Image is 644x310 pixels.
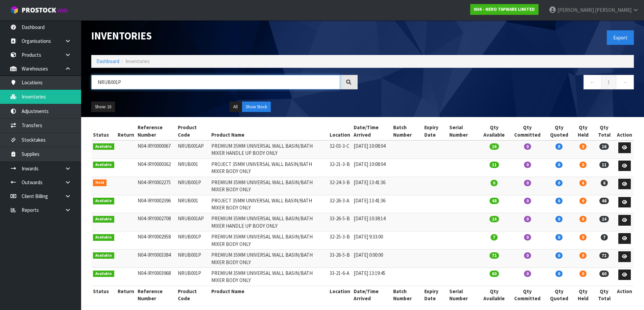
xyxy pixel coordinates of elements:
[555,216,563,222] span: 0
[176,250,209,268] td: NRUB001P
[91,122,116,140] th: Status
[579,180,587,186] span: 6
[557,7,594,13] span: [PERSON_NAME]
[328,195,352,213] td: 32-26-3-A
[470,4,539,15] a: N04 - NERO TAPWARE LIMITED
[490,198,499,204] span: 48
[448,286,479,304] th: Serial Number
[593,122,615,140] th: Qty Total
[579,252,587,259] span: 0
[599,252,609,259] span: 72
[524,143,531,150] span: 0
[10,6,19,14] img: cube-alt.png
[125,58,150,64] span: Inventories
[352,213,391,231] td: [DATE] 10:38:14
[545,122,573,140] th: Qty Quoted
[352,122,391,140] th: Date/Time Arrived
[91,75,340,89] input: Search inventories
[57,7,68,14] small: WMS
[599,198,609,204] span: 48
[116,286,136,304] th: Return
[524,198,531,204] span: 0
[391,122,423,140] th: Batch Number
[555,162,563,168] span: 0
[491,234,498,241] span: 7
[524,216,531,222] span: 0
[210,177,328,195] td: PREMIUM 35MM UNIVERSAL WALL BASIN/BATH MIXER BODY ONLY
[136,286,176,304] th: Reference Number
[328,213,352,231] td: 33-26-5-B
[509,122,545,140] th: Qty Committed
[136,231,176,250] td: N04-IRY0002958
[176,267,209,286] td: NRUB001P
[524,252,531,259] span: 0
[579,143,587,150] span: 0
[615,286,634,304] th: Action
[210,213,328,231] td: PREMIUM 35MM UNIVERSAL WALL BASIN/BATH MIXER HANDLE UP BODY ONLY
[352,286,391,304] th: Date/Time Arrived
[607,30,634,45] button: Export
[136,267,176,286] td: N04-IRY0003968
[116,122,136,140] th: Return
[352,159,391,177] td: [DATE] 10:08:04
[579,198,587,204] span: 0
[601,234,608,241] span: 7
[210,195,328,213] td: PROJECT 35MM UNIVERSAL WALL BASIN/BATH MIXER BODY ONLY
[474,6,535,12] strong: N04 - NERO TAPWARE LIMITED
[615,122,634,140] th: Action
[210,140,328,159] td: PREMIUM 35MM UNIVERSAL WALL BASIN/BATH MIXER HANDLE UP BODY ONLY
[490,143,499,150] span: 16
[210,159,328,177] td: PROJECT 35MM UNIVERSAL WALL BASIN/BATH MIXER BODY ONLY
[479,122,509,140] th: Qty Available
[91,30,358,41] h1: Inventories
[328,159,352,177] td: 32-21-3-B
[93,143,114,150] span: Available
[352,140,391,159] td: [DATE] 10:08:04
[599,162,609,168] span: 11
[93,216,114,223] span: Available
[136,250,176,268] td: N04-IRY0003384
[555,234,563,241] span: 0
[579,216,587,222] span: 0
[328,140,352,159] td: 32-03-3-C
[448,122,479,140] th: Serial Number
[136,213,176,231] td: N04-IRY0002708
[616,75,634,89] a: →
[328,231,352,250] td: 32-25-3-B
[176,177,209,195] td: NRUB001P
[555,198,563,204] span: 0
[91,102,115,112] button: Show: 10
[423,122,448,140] th: Expiry Date
[176,140,209,159] td: NRUB001AP
[352,177,391,195] td: [DATE] 13:41:36
[136,195,176,213] td: N04-IRY0002396
[491,180,498,186] span: 0
[524,162,531,168] span: 0
[176,159,209,177] td: NRUB001
[555,143,563,150] span: 0
[583,75,601,89] a: ←
[545,286,573,304] th: Qty Quoted
[524,234,531,241] span: 0
[352,250,391,268] td: [DATE] 0:00:00
[599,143,609,150] span: 16
[524,271,531,277] span: 0
[555,271,563,277] span: 0
[210,250,328,268] td: PREMIUM 35MM UNIVERSAL WALL BASIN/BATH MIXER BODY ONLY
[176,213,209,231] td: NRUB001AP
[93,198,114,204] span: Available
[524,180,531,186] span: 0
[595,7,631,13] span: [PERSON_NAME]
[490,162,499,168] span: 11
[176,286,209,304] th: Product Code
[573,122,593,140] th: Qty Held
[555,252,563,259] span: 0
[479,286,509,304] th: Qty Available
[328,286,352,304] th: Location
[91,286,116,304] th: Status
[490,252,499,259] span: 72
[93,162,114,168] span: Available
[352,195,391,213] td: [DATE] 13:41:36
[210,286,328,304] th: Product Name
[490,216,499,222] span: 24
